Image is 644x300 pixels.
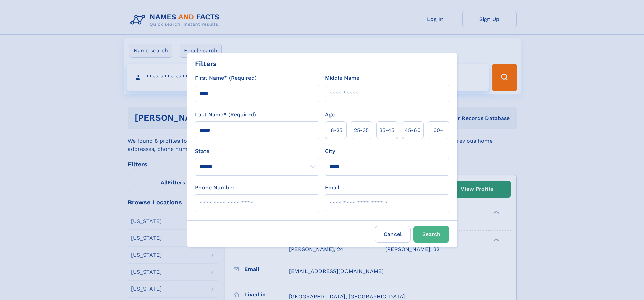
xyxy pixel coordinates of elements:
[195,59,217,69] div: Filters
[195,111,256,119] label: Last Name* (Required)
[195,184,235,192] label: Phone Number
[329,126,342,134] span: 18‑25
[405,126,421,134] span: 45‑60
[195,74,257,82] label: First Name* (Required)
[354,126,369,134] span: 25‑35
[325,111,335,119] label: Age
[433,126,444,134] span: 60+
[325,184,339,192] label: Email
[325,147,335,155] label: City
[195,147,319,155] label: State
[375,226,411,243] label: Cancel
[379,126,395,134] span: 35‑45
[413,226,449,243] button: Search
[325,74,359,82] label: Middle Name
